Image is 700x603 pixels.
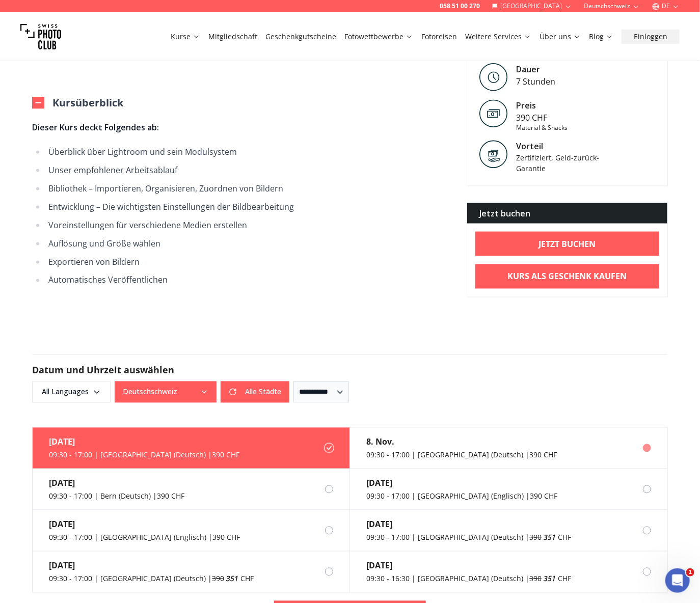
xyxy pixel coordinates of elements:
b: Jetzt buchen [539,238,596,250]
button: Alle Städte [221,381,289,403]
em: 351 [226,574,238,584]
a: Über uns [540,32,581,42]
div: Material & Snacks [516,124,568,132]
h2: Datum und Uhrzeit auswählen [32,363,668,377]
div: 7 Stunden [516,75,555,88]
div: [DATE] [49,518,240,531]
div: [DATE] [366,560,571,572]
div: [DATE] [49,560,254,572]
div: [DATE] [49,436,239,448]
img: Preis [479,99,508,128]
a: 058 51 00 270 [440,2,480,10]
span: 390 [529,533,542,542]
div: [DATE] [49,477,184,489]
img: Swiss photo club [20,16,61,57]
li: Bibliothek – Importieren, Organisieren, Zuordnen von Bildern [45,181,450,196]
button: Geschenkgutscheine [261,30,340,44]
div: 390 CHF [516,112,568,124]
li: Voreinstellungen für verschiedene Medien erstellen [45,218,450,232]
li: Automatisches Veröffentlichen [45,273,450,287]
iframe: Intercom live chat [665,568,690,593]
button: Fotowettbewerbe [340,30,417,44]
div: 09:30 - 17:00 | Bern (Deutsch) | 390 CHF [49,491,184,502]
span: 390 [212,574,224,584]
a: Geschenkgutscheine [265,32,336,42]
img: Level [479,63,508,91]
button: Einloggen [622,30,680,44]
div: 09:30 - 17:00 | [GEOGRAPHIC_DATA] (Deutsch) | CHF [49,574,254,584]
a: Kurs als Geschenk kaufen [475,264,659,289]
div: 8. Nov. [366,436,557,448]
a: Fotoreisen [421,32,457,42]
div: Dauer [516,63,555,75]
span: All Languages [34,383,109,401]
li: Entwicklung – Die wichtigsten Einstellungen der Bildbearbeitung [45,200,450,214]
div: [DATE] [366,518,571,531]
strong: Dieser Kurs deckt Folgendes ab: [32,122,159,133]
img: Vorteil [479,140,508,169]
button: Fotoreisen [417,30,461,44]
em: 351 [544,574,556,584]
button: Kursüberblick [32,96,123,110]
img: Outline Open [32,97,44,109]
em: 351 [544,533,556,542]
div: Zertifiziert, Geld-zurück-Garantie [516,152,603,174]
li: Exportieren von Bildern [45,255,450,269]
a: Kurse [171,32,200,42]
div: [DATE] [366,477,557,489]
li: Auflösung und Größe wählen [45,236,450,251]
a: Fotowettbewerbe [344,32,413,42]
div: Vorteil [516,140,603,152]
a: Mitgliedschaft [208,32,257,42]
div: 09:30 - 17:00 | [GEOGRAPHIC_DATA] (Deutsch) | 390 CHF [49,450,239,460]
button: Weitere Services [461,30,535,44]
div: 09:30 - 17:00 | [GEOGRAPHIC_DATA] (Englisch) | 390 CHF [366,491,557,502]
div: 09:30 - 17:00 | [GEOGRAPHIC_DATA] (Deutsch) | 390 CHF [366,450,557,460]
button: All Languages [32,381,111,403]
button: Deutschschweiz [115,381,217,403]
button: Mitgliedschaft [204,30,261,44]
button: Blog [585,30,617,44]
div: 09:30 - 17:00 | [GEOGRAPHIC_DATA] (Englisch) | 390 CHF [49,533,240,543]
li: Überblick über Lightroom und sein Modulsystem [45,145,450,159]
span: 390 [529,574,542,584]
div: 09:30 - 16:30 | [GEOGRAPHIC_DATA] (Deutsch) | CHF [366,574,571,584]
a: Blog [589,32,613,42]
button: Über uns [535,30,585,44]
div: Preis [516,99,568,112]
div: 09:30 - 17:00 | [GEOGRAPHIC_DATA] (Deutsch) | CHF [366,533,571,543]
span: 1 [686,568,694,577]
a: Jetzt buchen [475,232,659,256]
button: Kurse [167,30,204,44]
a: Weitere Services [465,32,531,42]
li: Unser empfohlener Arbeitsablauf [45,163,450,177]
div: Jetzt buchen [467,203,667,224]
b: Kurs als Geschenk kaufen [508,270,627,283]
